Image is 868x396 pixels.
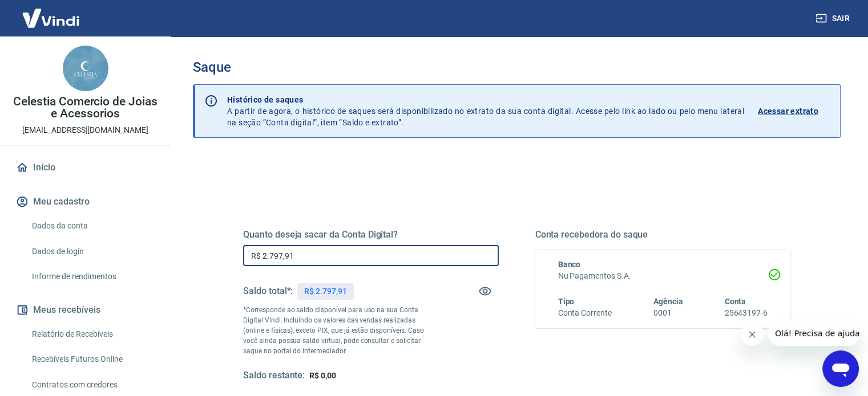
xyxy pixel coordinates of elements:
[558,307,612,319] h6: Conta Corrente
[27,322,157,346] a: Relatório de Recebíveis
[14,189,157,214] button: Meu cadastro
[724,307,768,319] h6: 25643197-6
[14,1,88,35] img: Vindi
[243,305,435,356] p: *Corresponde ao saldo disponível para uso na sua Conta Digital Vindi. Incluindo os valores das ve...
[7,8,96,17] span: Olá! Precisa de ajuda?
[304,285,346,297] p: R$ 2.797,91
[558,260,581,269] span: Banco
[243,285,293,297] h5: Saldo total*:
[63,46,108,91] img: acb5211b-1f36-47df-b6aa-a79aa7f273e2.jpeg
[724,297,746,306] span: Conta
[27,265,157,288] a: Informe de rendimentos
[243,370,305,382] h5: Saldo restante:
[741,323,764,346] iframe: Fechar mensagem
[758,94,831,128] a: Acessar extrato
[558,297,575,306] span: Tipo
[653,307,683,319] h6: 0001
[14,155,157,180] a: Início
[243,229,499,240] h5: Quanto deseja sacar da Conta Digital?
[558,270,768,282] h6: Nu Pagamentos S.A.
[193,59,841,75] h3: Saque
[27,214,157,238] a: Dados da conta
[27,348,157,371] a: Recebíveis Futuros Online
[535,229,791,240] h5: Conta recebedora do saque
[653,297,683,306] span: Agência
[27,240,157,263] a: Dados de login
[768,321,859,346] iframe: Mensagem da empresa
[758,105,818,117] p: Acessar extrato
[9,96,162,120] p: Celestia Comercio de Joias e Acessorios
[813,8,854,29] button: Sair
[227,94,744,128] p: A partir de agora, o histórico de saques será disponibilizado no extrato da sua conta digital. Ac...
[822,350,859,387] iframe: Botão para abrir a janela de mensagens
[14,297,157,322] button: Meus recebíveis
[309,371,336,380] span: R$ 0,00
[227,94,744,105] p: Histórico de saques
[22,124,148,136] p: [EMAIL_ADDRESS][DOMAIN_NAME]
